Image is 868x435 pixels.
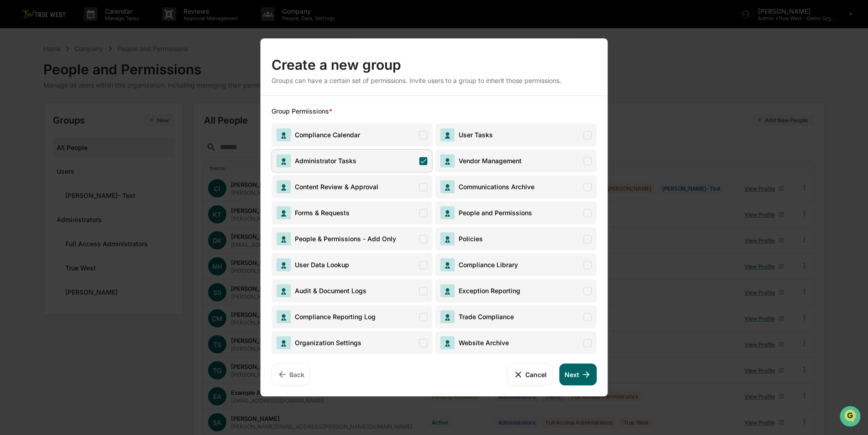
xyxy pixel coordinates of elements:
span: User Data Lookup [291,261,349,269]
span: Vendor Management [455,157,522,165]
span: Exception Reporting [455,287,520,295]
div: Start new chat [31,70,150,79]
button: Start new chat [155,72,166,83]
img: Administrator Tasks Icon [277,154,291,167]
img: Trade Compliance Icon [440,310,455,323]
img: User Tasks Icon [440,128,455,141]
div: 🗄️ [66,116,73,123]
span: Trade Compliance [455,313,514,321]
a: 🖐️Preclearance [5,111,63,128]
img: Organization Settings Icon [277,336,291,349]
span: Forms & Requests [291,209,350,217]
span: Compliance Library [455,261,518,269]
span: Attestations [75,115,113,124]
img: Website Archive Icon [440,336,455,349]
img: Policies Icon [440,232,455,245]
span: Communications Archive [455,183,534,191]
img: Exception Reporting Icon [440,284,455,297]
img: Communications Archive Icon [440,180,455,193]
span: Group Permissions [272,107,329,115]
span: People & Permissions - Add Only [291,235,396,243]
img: User Data Lookup Icon [277,258,291,271]
span: Compliance Reporting Log [291,313,376,321]
span: People and Permissions [455,209,532,217]
button: Back [272,363,310,385]
button: Cancel [507,363,553,385]
span: Administrator Tasks [291,157,356,165]
img: Content Review & Approval Icon [277,180,291,193]
span: Audit & Document Logs [291,287,366,295]
a: 🗄️Attestations [63,111,117,128]
p: How can we help? [9,19,166,34]
span: Policies [455,235,483,243]
a: 🔎Data Lookup [5,129,61,145]
div: We're available if you need us! [31,79,115,86]
div: 🔎 [9,133,16,140]
img: People & Permissions - Add Only Icon [277,232,291,245]
button: Next [559,363,596,385]
div: 🖐️ [9,116,16,123]
span: Preclearance [18,115,59,124]
img: Vendor Management Icon [440,154,455,167]
a: Powered byPylon [64,154,110,161]
span: Website Archive [455,339,509,347]
img: 1746055101610-c473b297-6a78-478c-a979-82029cc54cd1 [9,70,26,86]
img: Compliance Calendar Icon [277,128,291,141]
span: Content Review & Approval [291,183,378,191]
img: Audit & Document Logs Icon [277,284,291,297]
span: User Tasks [455,131,493,139]
img: Compliance Library Icon [440,258,455,271]
div: Groups can have a certain set of permissions. Invite users to a group to inherit those permissions. [272,77,597,84]
img: Forms & Requests Icon [277,206,291,219]
span: Compliance Calendar [291,131,360,139]
img: Compliance Reporting Log Icon [277,310,291,323]
span: Data Lookup [18,132,58,141]
div: Create a new group [272,49,597,73]
img: People and Permissions Icon [440,206,455,219]
span: Pylon [91,155,110,161]
iframe: Open customer support [839,405,863,430]
span: Organization Settings [291,339,361,347]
